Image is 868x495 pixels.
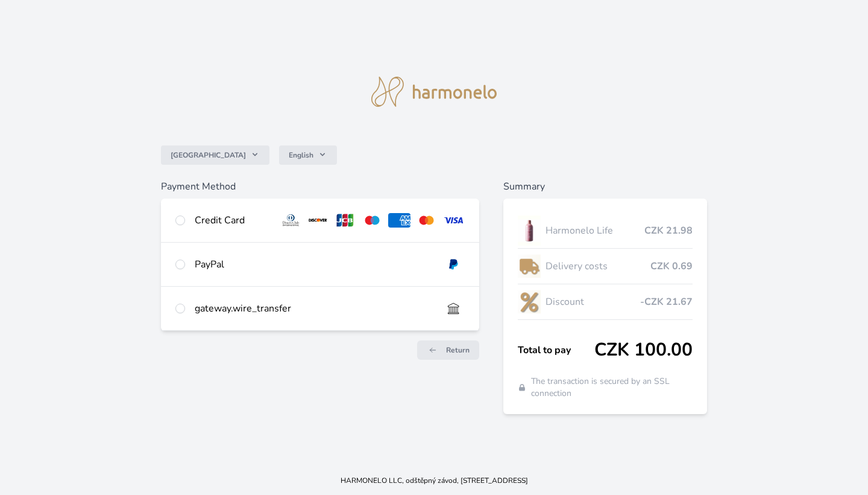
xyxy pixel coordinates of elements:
img: visa.svg [442,213,465,228]
h6: Summary [503,179,708,194]
div: PayPal [195,257,433,272]
button: English [279,145,337,165]
img: logo.svg [371,77,497,107]
span: CZK 0.69 [650,259,693,273]
span: -CZK 21.67 [640,295,693,309]
img: paypal.svg [442,257,465,272]
img: maestro.svg [361,213,383,228]
img: delivery-lo.png [518,251,541,281]
div: Credit Card [195,213,271,228]
img: discover.svg [307,213,329,228]
img: discount-lo.png [518,287,541,317]
button: [GEOGRAPHIC_DATA] [161,145,269,165]
span: Delivery costs [546,259,651,273]
a: Return [417,340,479,360]
img: bankTransfer_IBAN.svg [442,301,465,316]
h6: Payment Method [161,179,479,194]
img: CLEAN_LIFE_se_stinem_x-lo.jpg [518,216,541,246]
span: Return [446,345,470,355]
div: gateway.wire_transfer [195,301,433,316]
span: Total to pay [518,343,595,357]
span: Harmonelo Life [546,223,645,238]
span: CZK 100.00 [594,339,693,361]
span: Discount [546,295,641,309]
img: mc.svg [415,213,438,228]
img: amex.svg [388,213,410,228]
span: [GEOGRAPHIC_DATA] [171,150,246,160]
img: jcb.svg [334,213,356,228]
span: The transaction is secured by an SSL connection [531,375,693,400]
span: English [289,150,313,160]
span: CZK 21.98 [644,223,693,238]
img: diners.svg [280,213,302,228]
